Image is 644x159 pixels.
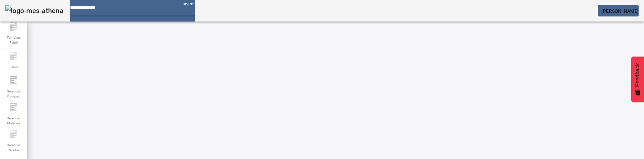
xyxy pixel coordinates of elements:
[631,56,644,102] button: Feedback - Mostrar pesquisa
[3,141,24,155] span: Gerenciar Paradas
[7,63,20,72] span: Fabril
[5,5,63,16] img: logo-mes-athena
[3,114,24,128] span: Gerenciar Materiais
[635,63,641,87] span: Feedback
[602,8,639,14] span: [PERSON_NAME]
[3,87,24,101] span: Gerenciar Processo
[3,33,24,47] span: Template Fabril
